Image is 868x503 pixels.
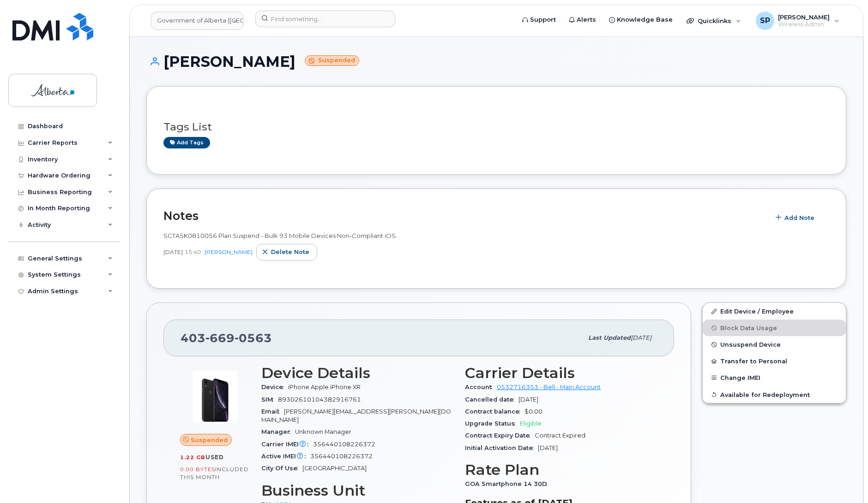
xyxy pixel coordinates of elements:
[261,441,313,448] span: Carrier IMEI
[524,408,542,415] span: $0.00
[163,248,183,256] span: [DATE]
[465,480,552,487] span: GOA Smartphone 14 30D
[784,213,814,222] span: Add Note
[703,336,846,353] button: Unsuspend Device
[180,454,205,461] span: 1.22 GB
[180,466,215,473] span: 0.00 Bytes
[146,53,846,70] h1: [PERSON_NAME]
[261,384,288,391] span: Device
[703,320,846,336] button: Block Data Usage
[631,334,651,341] span: [DATE]
[465,408,524,415] span: Contract balance
[163,121,829,133] h3: Tags List
[770,209,822,226] button: Add Note
[191,436,228,444] span: Suspended
[703,369,846,386] button: Change IMEI
[187,369,243,425] img: image20231002-3703462-1qb80zy.jpeg
[720,341,781,348] span: Unsuspend Device
[261,365,454,381] h3: Device Details
[261,428,295,435] span: Manager
[310,453,373,460] span: 356440108226372
[302,465,367,472] span: [GEOGRAPHIC_DATA]
[703,303,846,320] a: Edit Device / Employee
[588,334,631,341] span: Last updated
[288,384,361,391] span: iPhone Apple iPhone XR
[538,444,558,451] span: [DATE]
[465,396,518,403] span: Cancelled date
[278,396,361,403] span: 89302610104382916761
[295,428,351,435] span: Unknown Manager
[163,232,397,239] span: SCTASK0810056 Plan Suspend - Bulk 93 Mobile Devices Non-Compliant iOS.
[205,454,224,461] span: used
[261,408,284,415] span: Email
[256,244,317,260] button: Delete note
[261,453,310,460] span: Active IMEI
[465,462,657,478] h3: Rate Plan
[465,444,538,451] span: Initial Activation Date
[163,209,765,223] h2: Notes
[163,137,210,148] a: Add tags
[703,353,846,369] button: Transfer to Personal
[261,482,454,499] h3: Business Unit
[181,331,272,345] span: 403
[518,396,538,403] span: [DATE]
[205,249,253,255] a: [PERSON_NAME]
[465,384,497,391] span: Account
[235,331,272,345] span: 0563
[185,248,201,256] span: 15:40
[271,248,309,256] span: Delete note
[465,365,657,381] h3: Carrier Details
[535,432,585,439] span: Contract Expired
[720,391,810,398] span: Available for Redeployment
[261,396,278,403] span: SIM
[261,465,302,472] span: City Of Use
[465,432,535,439] span: Contract Expiry Date
[465,420,520,427] span: Upgrade Status
[205,331,235,345] span: 669
[520,420,542,427] span: Eligible
[497,384,601,391] a: 0532716353 - Bell - Main Account
[703,386,846,403] button: Available for Redeployment
[313,441,375,448] span: 356440108226372
[305,55,359,66] small: Suspended
[261,408,451,423] span: [PERSON_NAME][EMAIL_ADDRESS][PERSON_NAME][DOMAIN_NAME]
